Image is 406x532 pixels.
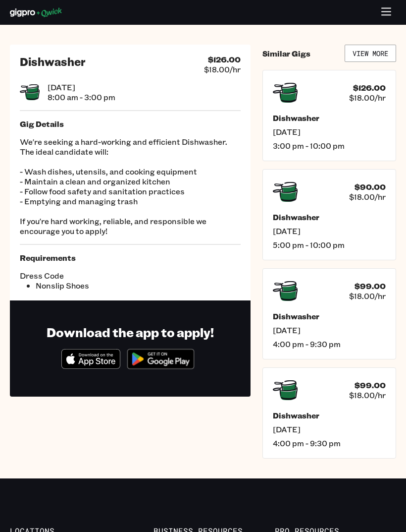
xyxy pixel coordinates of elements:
a: View More [345,45,396,62]
span: [DATE] [273,424,386,434]
span: Dress Code [20,271,130,281]
h4: $90.00 [355,182,386,192]
h4: $126.00 [208,55,241,64]
a: $99.00$18.00/hrDishwasher[DATE]4:00 pm - 9:30 pm [262,268,396,359]
span: 4:00 pm - 9:30 pm [273,438,386,448]
li: Nonslip Shoes [36,281,130,291]
span: [DATE] [273,226,386,236]
span: [DATE] [48,82,115,92]
img: Get it on Google Play [122,344,199,374]
p: We're seeking a hard-working and efficient Dishwasher. The ideal candidate will: - Wash dishes, u... [20,137,241,236]
h4: $126.00 [353,83,386,93]
h4: $99.00 [355,380,386,390]
span: $18.00/hr [204,64,241,74]
a: $126.00$18.00/hrDishwasher[DATE]3:00 pm - 10:00 pm [262,70,396,161]
a: $90.00$18.00/hrDishwasher[DATE]5:00 pm - 10:00 pm [262,169,396,260]
h1: Download the app to apply! [47,324,214,340]
span: 3:00 pm - 10:00 pm [273,141,386,151]
span: $18.00/hr [349,291,386,301]
span: 4:00 pm - 9:30 pm [273,339,386,349]
span: $18.00/hr [349,390,386,400]
h5: Dishwasher [273,212,386,222]
h5: Requirements [20,253,241,263]
span: 5:00 pm - 10:00 pm [273,240,386,250]
a: $99.00$18.00/hrDishwasher[DATE]4:00 pm - 9:30 pm [262,367,396,459]
h5: Dishwasher [273,311,386,321]
h5: Dishwasher [273,113,386,123]
span: 8:00 am - 3:00 pm [48,92,115,102]
h4: $99.00 [355,281,386,291]
h5: Gig Details [20,119,241,129]
span: [DATE] [273,127,386,137]
h4: Similar Gigs [262,49,310,59]
h2: Dishwasher [20,55,86,68]
span: [DATE] [273,325,386,335]
h5: Dishwasher [273,411,386,420]
span: $18.00/hr [349,93,386,103]
a: Download on the App Store [61,360,121,371]
span: $18.00/hr [349,192,386,202]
